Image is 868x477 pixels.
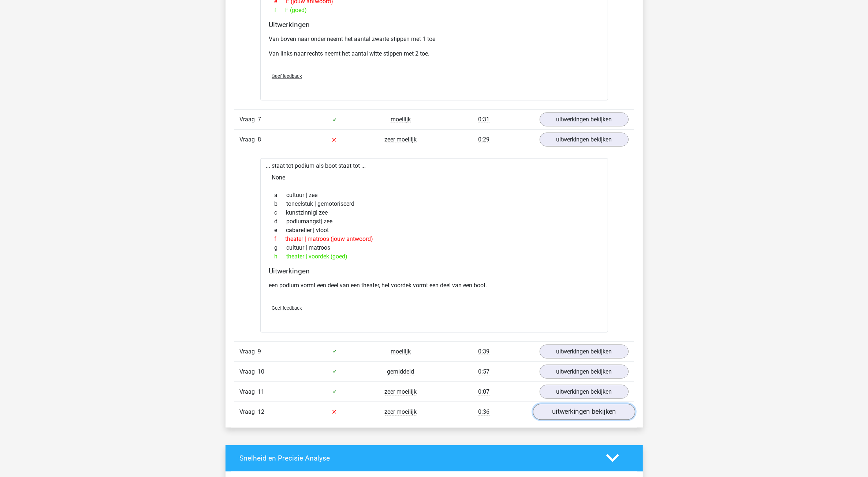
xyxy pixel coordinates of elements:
[258,116,261,123] span: 7
[260,158,608,332] div: ... staat tot podium als boot staat tot ...
[240,408,258,416] span: Vraag
[540,365,629,379] a: uitwerkingen bekijken
[269,200,599,208] div: toneelstuk | gemotoriseerd
[269,6,599,15] div: F (goed)
[533,404,635,420] a: uitwerkingen bekijken
[269,252,599,261] div: theater | voordek (goed)
[258,388,265,395] span: 11
[258,136,261,143] span: 8
[266,170,602,185] div: None
[478,368,490,375] span: 0:57
[540,113,629,126] a: uitwerkingen bekijken
[478,388,490,395] span: 0:07
[269,49,599,58] p: Van links naar rechts neemt het aantal witte stippen met 2 toe.
[275,243,287,252] span: g
[240,135,258,144] span: Vraag
[272,73,302,79] span: Geef feedback
[240,367,258,376] span: Vraag
[275,235,286,243] span: f
[269,281,599,290] p: een podium vormt een deel van een theater, het voordek vormt een deel van een boot.
[258,368,265,375] span: 10
[240,115,258,124] span: Vraag
[478,136,490,143] span: 0:29
[387,368,414,375] span: gemiddeld
[275,226,286,235] span: e
[540,345,629,359] a: uitwerkingen bekijken
[275,217,287,226] span: d
[240,454,595,462] h4: Snelheid en Precisie Analyse
[275,200,287,208] span: b
[269,35,599,43] p: Van boven naar onder neemt het aantal zwarte stippen met 1 toe
[275,252,287,261] span: h
[269,226,599,235] div: cabaretier | vloot
[275,6,286,15] span: f
[258,348,261,355] span: 9
[269,235,599,243] div: theater | matroos (jouw antwoord)
[478,116,490,123] span: 0:31
[269,20,599,29] h4: Uitwerkingen
[385,136,417,143] span: zeer moeilijk
[240,347,258,356] span: Vraag
[269,217,599,226] div: podiumangst| zee
[478,408,490,416] span: 0:36
[269,243,599,252] div: cultuur | matroos
[391,348,411,355] span: moeilijk
[391,116,411,123] span: moeilijk
[240,387,258,396] span: Vraag
[478,348,490,355] span: 0:39
[385,408,417,416] span: zeer moeilijk
[269,267,599,275] h4: Uitwerkingen
[269,191,599,200] div: cultuur | zee
[269,208,599,217] div: kunstzinnig| zee
[275,208,286,217] span: c
[385,388,417,395] span: zeer moeilijk
[540,133,629,147] a: uitwerkingen bekijken
[275,191,287,200] span: a
[540,385,629,399] a: uitwerkingen bekijken
[258,408,265,415] span: 12
[272,305,302,311] span: Geef feedback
